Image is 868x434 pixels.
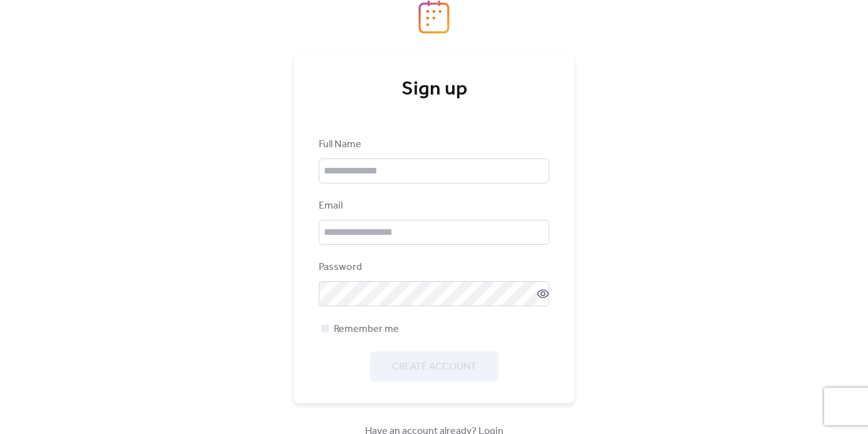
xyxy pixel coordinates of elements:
div: Full Name [319,137,547,152]
span: Remember me [334,322,399,337]
div: Sign up [319,77,549,102]
div: Email [319,199,547,214]
div: Password [319,260,547,275]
